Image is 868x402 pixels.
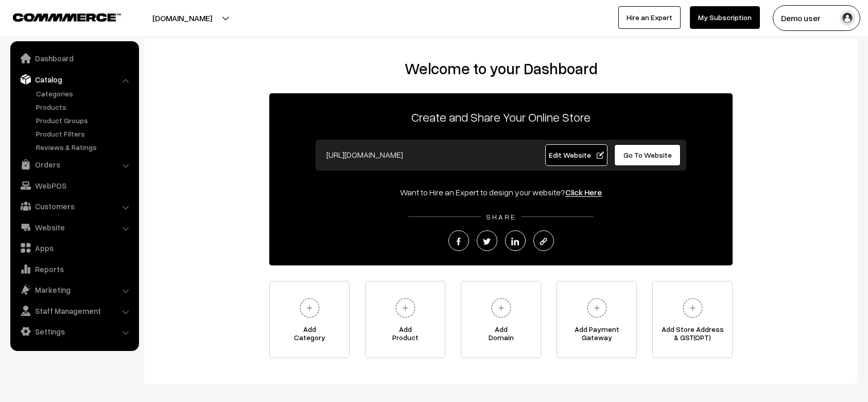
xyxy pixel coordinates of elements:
[13,70,135,89] a: Catalog
[13,49,135,68] a: Dashboard
[623,150,672,159] span: Go To Website
[33,115,135,126] a: Product Groups
[13,239,135,257] a: Apps
[679,294,707,322] img: plus.svg
[391,294,420,322] img: plus.svg
[481,212,522,221] span: SHARE
[270,325,349,346] span: Add Category
[840,10,855,26] img: user
[13,155,135,174] a: Orders
[773,5,860,31] button: Demo user
[13,13,121,21] img: COMMMERCE
[13,10,103,23] a: COMMMERCE
[269,108,733,126] p: Create and Share Your Online Store
[653,325,732,346] span: Add Store Address & GST(OPT)
[461,281,541,358] a: AddDomain
[557,325,636,346] span: Add Payment Gateway
[13,280,135,299] a: Marketing
[13,301,135,320] a: Staff Management
[13,218,135,237] a: Website
[618,6,681,29] a: Hire an Expert
[365,281,445,358] a: AddProduct
[366,325,445,346] span: Add Product
[690,6,760,29] a: My Subscription
[13,197,135,215] a: Customers
[33,142,135,153] a: Reviews & Ratings
[614,144,681,166] a: Go To Website
[116,5,248,31] button: [DOMAIN_NAME]
[296,294,324,322] img: plus.svg
[33,88,135,99] a: Categories
[565,187,602,197] a: Click Here
[269,281,350,358] a: AddCategory
[583,294,611,322] img: plus.svg
[549,150,604,159] span: Edit Website
[487,294,515,322] img: plus.svg
[557,281,637,358] a: Add PaymentGateway
[33,102,135,112] a: Products
[154,59,847,78] h2: Welcome to your Dashboard
[13,260,135,278] a: Reports
[545,144,608,166] a: Edit Website
[33,128,135,139] a: Product Filters
[652,281,733,358] a: Add Store Address& GST(OPT)
[461,325,541,346] span: Add Domain
[269,186,733,198] div: Want to Hire an Expert to design your website?
[13,322,135,341] a: Settings
[13,176,135,195] a: WebPOS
